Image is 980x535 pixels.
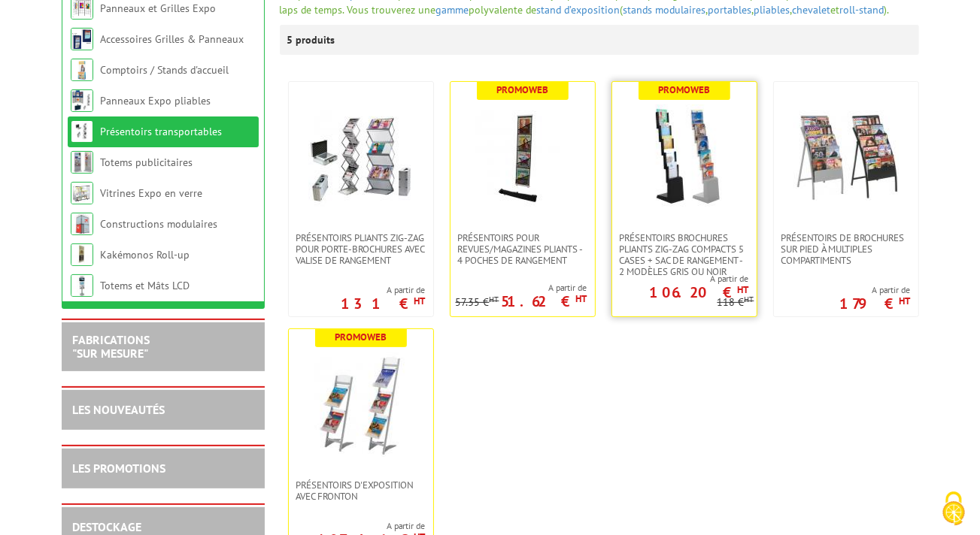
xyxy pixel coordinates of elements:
img: Kakémonos Roll-up [71,243,93,266]
sup: HT [900,295,911,307]
a: chevalet [793,3,831,17]
a: Constructions modulaires [101,217,218,231]
img: Constructions modulaires [71,213,93,235]
img: Présentoirs pliants Zig-Zag pour porte-brochures avec valise de rangement [308,104,414,210]
button: Cookies (fenêtre modale) [927,484,980,535]
img: Présentoirs de brochures sur pied à multiples compartiments [793,104,899,210]
p: 131 € [341,299,426,308]
img: Totems et Mâts LCD [71,274,93,297]
span: A partir de [341,284,426,296]
a: stand d’exposition [537,3,620,17]
img: Panneaux Expo pliables [71,89,93,112]
p: 106.20 € [650,288,749,297]
img: Présentoirs transportables [71,120,93,143]
a: Accessoires Grilles & Panneaux [101,32,244,46]
a: LES PROMOTIONS [73,461,166,476]
b: Promoweb [496,83,548,96]
p: 118 € [718,297,754,308]
a: Vitrines Expo en verre [101,186,203,200]
p: 57.35 € [456,297,499,308]
a: DESTOCKAGE [73,519,142,534]
span: Présentoirs de brochures sur pied à multiples compartiments [781,232,911,266]
img: Vitrines Expo en verre [71,182,93,204]
img: Accessoires Grilles & Panneaux [71,28,93,50]
p: 179 € [840,299,911,308]
a: Présentoirs pliants Zig-Zag pour porte-brochures avec valise de rangement [289,232,433,266]
sup: HT [738,283,749,296]
a: Totems et Mâts LCD [101,279,190,292]
a: pliables [754,3,790,17]
a: Présentoirs transportables [101,125,223,138]
b: Promoweb [335,331,387,343]
a: Présentoirs pour revues/magazines pliants - 4 poches de rangement [451,232,595,266]
sup: HT [490,294,499,304]
img: Totems publicitaires [71,151,93,174]
sup: HT [414,295,426,307]
a: Présentoirs de brochures sur pied à multiples compartiments [774,232,918,266]
p: 5 produits [287,25,344,55]
a: stands modulaires [623,3,706,17]
a: FABRICATIONS"Sur Mesure" [73,332,150,361]
span: Présentoirs pour revues/magazines pliants - 4 poches de rangement [458,232,587,266]
img: Présentoirs d'exposition avec Fronton [308,352,414,457]
a: Présentoirs d'exposition avec Fronton [289,479,433,502]
a: gamme [436,3,469,17]
a: Panneaux et Grilles Expo [101,2,217,15]
p: 51.62 € [502,297,587,306]
a: Comptoirs / Stands d'accueil [101,63,229,77]
b: Promoweb [658,83,710,96]
img: Cookies (fenêtre modale) [935,490,972,527]
img: Comptoirs / Stands d'accueil [71,59,93,81]
sup: HT [576,292,587,305]
span: A partir de [289,520,426,532]
span: ( , , , et ). [620,3,890,17]
a: Kakémonos Roll-up [101,248,190,261]
img: Présentoirs pour revues/magazines pliants - 4 poches de rangement [470,104,575,210]
span: Présentoirs d'exposition avec Fronton [296,479,426,502]
a: Présentoirs brochures pliants Zig-Zag compacts 5 cases + sac de rangement - 2 Modèles Gris ou Noir [612,232,757,277]
a: portables [708,3,752,17]
span: Présentoirs brochures pliants Zig-Zag compacts 5 cases + sac de rangement - 2 Modèles Gris ou Noir [620,232,749,277]
sup: HT [745,294,754,304]
span: A partir de [840,284,911,296]
span: A partir de [456,282,587,294]
img: Présentoirs brochures pliants Zig-Zag compacts 5 cases + sac de rangement - 2 Modèles Gris ou Noir [632,104,737,210]
span: Présentoirs pliants Zig-Zag pour porte-brochures avec valise de rangement [296,232,426,266]
a: LES NOUVEAUTÉS [73,402,165,417]
span: A partir de [612,273,749,285]
a: Panneaux Expo pliables [101,94,211,107]
a: roll-stand [840,3,884,17]
a: Totems publicitaires [101,156,193,169]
